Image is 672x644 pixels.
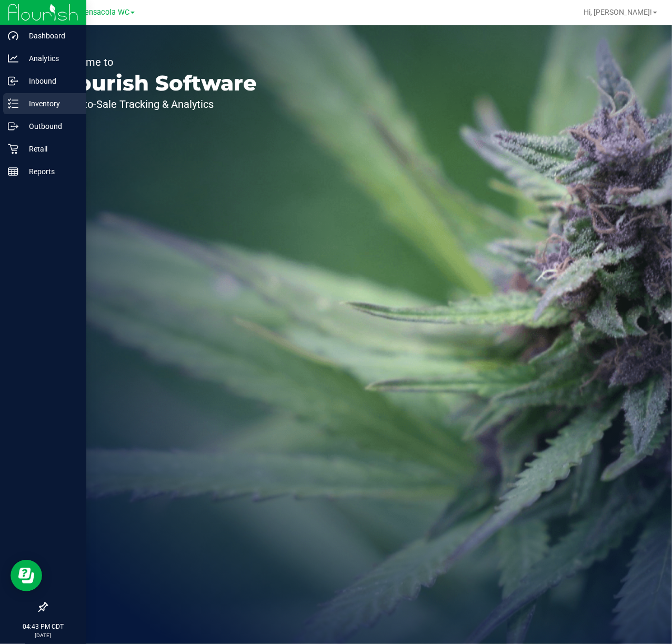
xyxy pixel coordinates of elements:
p: Dashboard [18,29,82,42]
p: 04:43 PM CDT [5,622,82,631]
p: [DATE] [5,631,82,639]
p: Welcome to [57,57,257,67]
p: Inbound [18,75,82,87]
inline-svg: Analytics [8,53,18,64]
inline-svg: Outbound [8,121,18,132]
inline-svg: Dashboard [8,31,18,41]
p: Reports [18,165,82,178]
inline-svg: Inventory [8,98,18,109]
p: Seed-to-Sale Tracking & Analytics [57,99,257,109]
p: Outbound [18,120,82,133]
iframe: Resource center [11,560,42,591]
span: Hi, [PERSON_NAME]! [584,8,652,16]
p: Retail [18,143,82,155]
p: Inventory [18,97,82,110]
p: Analytics [18,52,82,65]
inline-svg: Inbound [8,76,18,86]
inline-svg: Retail [8,144,18,154]
span: Pensacola WC [80,8,129,17]
p: Flourish Software [57,73,257,94]
inline-svg: Reports [8,166,18,177]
